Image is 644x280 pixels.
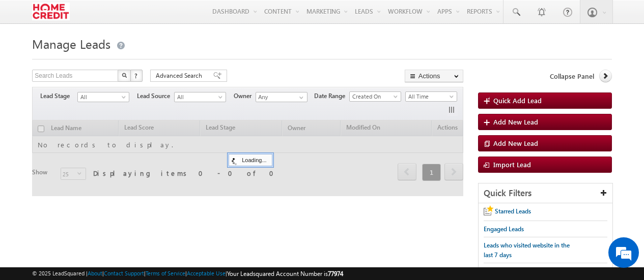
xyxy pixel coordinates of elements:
a: Terms of Service [146,270,185,276]
img: Search [122,73,127,78]
span: Lead Source [137,91,174,101]
span: All [78,92,126,102]
a: All [77,92,129,102]
span: All Time [406,92,454,101]
img: Custom Logo [32,3,69,20]
input: Type to Search [256,92,307,102]
span: 77974 [328,270,343,277]
a: Show All Items [294,92,306,103]
div: Loading... [229,154,272,166]
span: Owner [234,91,256,101]
span: Manage Leads [32,36,110,52]
span: Add New Lead [493,117,538,126]
span: Add New Lead [493,139,538,147]
span: Import Lead [493,160,531,169]
span: Date Range [314,91,349,101]
span: Created On [350,92,398,101]
span: Quick Add Lead [493,96,542,105]
a: Contact Support [104,270,144,276]
span: Leads who visited website in the last 7 days [484,241,570,259]
span: © 2025 LeadSquared | | | | | [32,269,343,278]
span: All [175,92,223,102]
a: About [88,270,102,276]
span: Advanced Search [156,71,205,80]
span: Engaged Leads [484,225,524,233]
a: Acceptable Use [187,270,226,276]
span: ? [134,71,139,80]
a: All [174,92,226,102]
a: Created On [349,91,401,102]
div: Quick Filters [479,183,612,203]
a: All Time [405,91,457,102]
span: Starred Leads [495,207,531,215]
button: Actions [405,70,463,82]
span: Collapse Panel [550,72,594,81]
button: ? [130,70,143,82]
span: Lead Stage [40,91,77,101]
span: Your Leadsquared Account Number is [227,270,343,277]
